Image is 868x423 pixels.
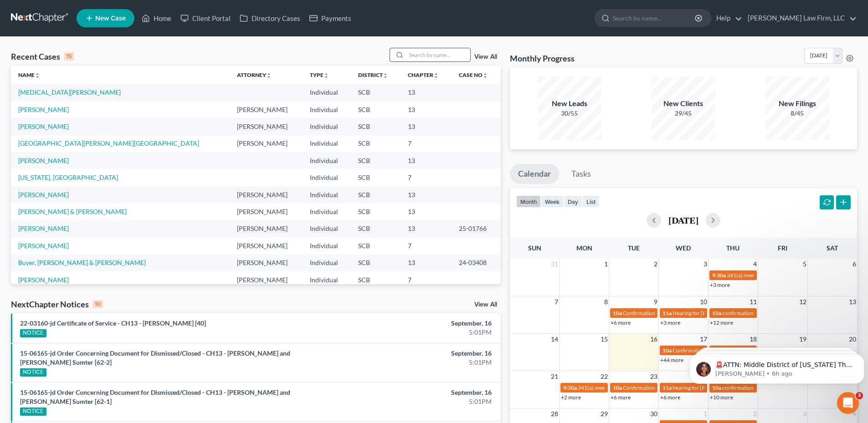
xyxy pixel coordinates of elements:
h3: Monthly Progress [510,53,575,64]
td: Individual [303,203,350,220]
span: hearing for [PERSON_NAME] [673,384,743,391]
td: SCB [351,220,401,237]
td: Individual [303,237,350,254]
button: day [564,195,582,208]
span: Sun [528,244,541,252]
span: 341(a) meeting for [PERSON_NAME] [727,272,815,279]
a: +6 more [611,394,631,401]
i: unfold_more [483,73,488,78]
td: [PERSON_NAME] [230,271,303,288]
span: 9:30a [712,272,726,279]
a: [PERSON_NAME] [18,122,69,130]
div: 5:01PM [340,358,492,367]
span: Wed [676,244,691,252]
td: 13 [401,220,452,237]
span: 21 [550,371,559,382]
td: 24-03408 [452,255,501,271]
a: Attorneyunfold_more [237,71,272,78]
td: SCB [351,84,401,101]
td: 7 [401,271,452,288]
i: unfold_more [383,73,388,78]
td: [PERSON_NAME] [230,237,303,254]
i: unfold_more [35,73,40,78]
span: 23 [649,371,658,382]
span: Mon [576,244,592,252]
a: +6 more [611,319,631,326]
a: Chapterunfold_more [408,71,439,78]
a: [MEDICAL_DATA][PERSON_NAME] [18,88,121,96]
td: [PERSON_NAME] [230,118,303,135]
span: 8 [603,296,609,307]
span: Confirmation Hearing for [PERSON_NAME] [623,384,727,391]
span: 13 [848,296,857,307]
span: 31 [550,259,559,270]
td: Individual [303,118,350,135]
span: 15 [600,334,609,345]
a: +44 more [660,357,683,363]
input: Search by name... [406,48,470,61]
td: SCB [351,186,401,203]
button: list [582,195,600,208]
button: week [541,195,564,208]
a: Home [137,10,176,26]
td: 13 [401,255,452,271]
div: Recent Cases [11,51,74,62]
a: Buyer, [PERSON_NAME] & [PERSON_NAME] [18,259,146,266]
td: SCB [351,118,401,135]
a: Nameunfold_more [18,71,40,78]
a: [PERSON_NAME] [18,157,69,164]
td: 7 [401,135,452,152]
div: New Filings [765,98,829,109]
input: Search by name... [613,10,696,26]
span: Tue [628,244,640,252]
div: 5:01PM [340,328,492,337]
span: 6 [852,259,857,270]
td: [PERSON_NAME] [230,255,303,271]
span: 2 [653,259,658,270]
a: [US_STATE], [GEOGRAPHIC_DATA] [18,173,118,181]
a: [PERSON_NAME] & [PERSON_NAME] [18,208,127,215]
span: 4 [752,259,758,270]
td: [PERSON_NAME] [230,101,303,118]
td: Individual [303,84,350,101]
span: 3 [856,392,863,399]
span: 28 [550,408,559,419]
td: [PERSON_NAME] [230,186,303,203]
div: September, 16 [340,349,492,358]
td: Individual [303,255,350,271]
span: 18 [749,334,758,345]
td: Individual [303,152,350,169]
span: 30 [649,408,658,419]
a: Case Nounfold_more [459,71,488,78]
i: unfold_more [324,73,329,78]
a: [GEOGRAPHIC_DATA][PERSON_NAME][GEOGRAPHIC_DATA] [18,139,199,147]
span: 341(a) meeting for [PERSON_NAME] [578,384,666,391]
span: 10a [663,347,672,354]
td: 13 [401,101,452,118]
iframe: Intercom notifications message [686,335,868,398]
h2: [DATE] [668,215,699,225]
td: 13 [401,118,452,135]
span: 16 [649,334,658,345]
span: Sat [827,244,838,252]
td: Individual [303,220,350,237]
span: 19 [798,334,807,345]
span: 12 [798,296,807,307]
div: NOTICE [20,408,46,416]
a: [PERSON_NAME] [18,276,69,284]
span: 3 [703,259,708,270]
span: 5 [802,259,807,270]
iframe: Intercom live chat [837,392,859,414]
td: 13 [401,152,452,169]
td: [PERSON_NAME] [230,135,303,152]
a: +2 more [561,394,581,401]
td: [PERSON_NAME] [230,220,303,237]
td: SCB [351,152,401,169]
td: SCB [351,135,401,152]
a: [PERSON_NAME] [18,191,69,199]
button: month [516,195,541,208]
span: 11a [663,384,672,391]
a: [PERSON_NAME] [18,224,69,232]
